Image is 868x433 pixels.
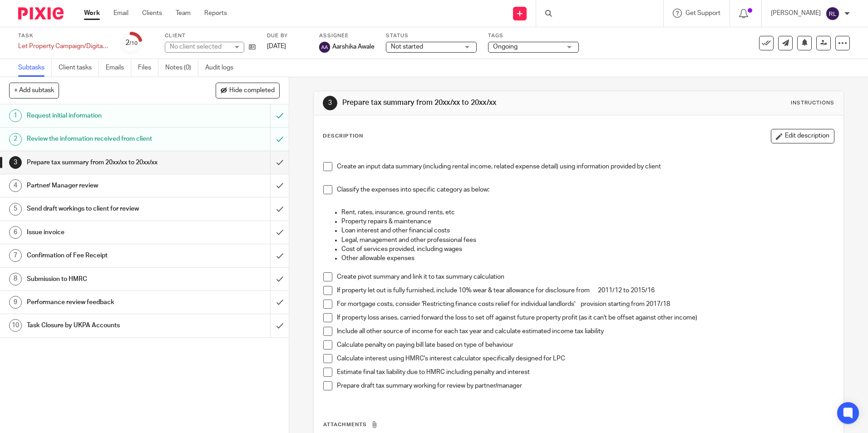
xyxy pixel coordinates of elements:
p: Loan interest and other financial costs [341,226,833,235]
a: Clients [142,9,162,18]
div: Let Property Campaign/Digital Tax Disclosure [18,42,109,51]
button: Hide completed [216,83,280,98]
label: Status [386,32,477,39]
div: Instructions [791,99,834,107]
p: Description [323,133,363,140]
span: Get Support [686,10,720,16]
div: 3 [9,156,22,169]
h1: Performance review feedback [27,295,183,309]
a: Emails [106,59,131,77]
p: Other allowable expenses [341,254,833,263]
h1: Partner/ Manager review [27,179,183,192]
a: Audit logs [205,59,240,77]
p: Calculate interest using HMRC's interest calculator specifically designed for LPC [337,354,833,363]
div: 6 [9,226,22,239]
p: Rent, rates, insurance, ground rents, etc [341,208,833,217]
h1: Review the information received from client [27,132,183,146]
a: Client tasks [59,59,99,77]
h1: Issue invoice [27,226,183,239]
p: Classify the expenses into specific category as below: [337,185,833,194]
a: Notes (0) [165,59,198,77]
p: Create pivot summary and link it to tax summary calculation [337,272,833,281]
span: Attachments [323,422,367,427]
div: No client selected [170,42,229,51]
label: Due by [267,32,308,39]
span: [DATE] [267,43,286,49]
label: Client [165,32,256,39]
h1: Task Closure by UKPA Accounts [27,319,183,332]
div: 2 [125,38,138,48]
label: Tags [488,32,579,39]
a: Reports [204,9,227,18]
a: Email [113,9,128,18]
label: Task [18,32,109,39]
p: For mortgage costs, consider 'Restricting finance costs relief for individual landlords' provisio... [337,300,833,309]
label: Assignee [319,32,375,39]
div: 10 [9,319,22,332]
div: 1 [9,109,22,122]
a: Work [84,9,100,18]
h1: Submission to HMRC [27,272,183,286]
button: + Add subtask [9,83,59,98]
h1: Confirmation of Fee Receipt [27,249,183,262]
div: 8 [9,273,22,285]
div: 5 [9,203,22,216]
p: Calculate penalty on paying bill late based on type of behaviour [337,340,833,349]
button: Edit description [771,129,834,143]
a: Team [176,9,191,18]
img: Pixie [18,7,64,20]
h1: Request initial information [27,109,183,123]
div: 7 [9,249,22,262]
div: 9 [9,296,22,309]
span: Ongoing [493,44,518,50]
p: If property loss arises, carried forward the loss to set off against future property profit (as i... [337,313,833,322]
span: Hide completed [229,87,275,94]
span: Aarshika Awale [332,42,375,51]
p: Create an input data summary (including rental income, related expense detail) using information ... [337,162,833,171]
a: Files [138,59,158,77]
p: Property repairs & maintenance [341,217,833,226]
img: svg%3E [825,6,840,21]
img: svg%3E [319,42,330,53]
div: 3 [323,96,337,110]
h1: Prepare tax summary from 20xx/xx to 20xx/xx [342,98,598,108]
p: [PERSON_NAME] [771,9,821,18]
p: Prepare draft tax summary working for review by partner/manager [337,381,833,390]
p: Include all other source of income for each tax year and calculate estimated income tax liability [337,327,833,336]
div: 2 [9,133,22,146]
h1: Prepare tax summary from 20xx/xx to 20xx/xx [27,156,183,169]
p: If property let out is fully furnished, include 10% wear & tear allowance for disclosure from 201... [337,286,833,295]
p: Estimate final tax liability due to HMRC including penalty and interest [337,368,833,377]
h1: Send draft workings to client for review [27,202,183,216]
p: Legal, management and other professional fees [341,236,833,245]
p: Cost of services provided, including wages [341,245,833,254]
small: /10 [129,41,138,46]
span: Not started [391,44,423,50]
a: Subtasks [18,59,52,77]
div: 4 [9,179,22,192]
